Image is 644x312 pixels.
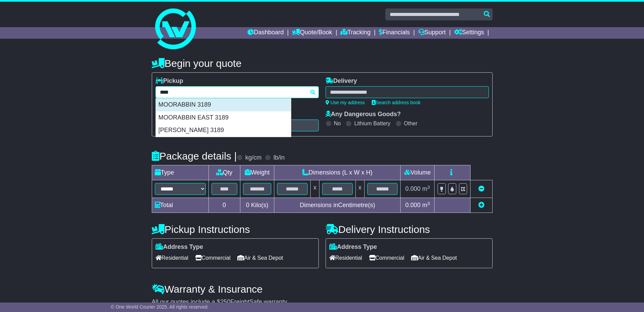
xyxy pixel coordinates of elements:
[208,198,240,213] td: 0
[379,27,410,39] a: Financials
[355,180,364,198] td: x
[326,224,493,235] h4: Delivery Instructions
[326,111,401,118] label: Any Dangerous Goods?
[329,253,362,263] span: Residential
[273,154,284,162] label: lb/in
[427,185,430,190] sup: 3
[292,27,332,39] a: Quote/Book
[478,202,484,208] a: Add new item
[354,120,390,127] label: Lithium Battery
[156,98,291,111] div: MOORABBIN 3189
[156,111,291,124] div: MOORABBIN EAST 3189
[246,202,249,208] span: 0
[274,165,401,180] td: Dimensions (L x W x H)
[405,202,421,208] span: 0.000
[208,165,240,180] td: Qty
[152,58,493,69] h4: Begin your quote
[155,243,203,251] label: Address Type
[152,198,208,213] td: Total
[311,180,319,198] td: x
[372,100,421,105] a: Search address book
[326,100,365,105] a: Use my address
[220,298,231,305] span: 250
[195,253,231,263] span: Commercial
[274,198,401,213] td: Dimensions in Centimetre(s)
[405,185,421,192] span: 0.000
[155,77,183,85] label: Pickup
[152,165,208,180] td: Type
[427,201,430,206] sup: 3
[329,243,377,251] label: Address Type
[152,298,493,306] div: All our quotes include a $ FreightSafe warranty.
[237,253,283,263] span: Air & Sea Depot
[411,253,457,263] span: Air & Sea Depot
[326,77,357,85] label: Delivery
[152,224,319,235] h4: Pickup Instructions
[334,120,341,127] label: No
[155,86,319,98] typeahead: Please provide city
[478,185,484,192] a: Remove this item
[369,253,404,263] span: Commercial
[152,283,493,295] h4: Warranty & Insurance
[341,27,370,39] a: Tracking
[240,198,274,213] td: Kilo(s)
[422,185,430,192] span: m
[156,124,291,137] div: [PERSON_NAME] 3189
[111,304,209,310] span: © One World Courier 2025. All rights reserved.
[247,27,284,39] a: Dashboard
[240,165,274,180] td: Weight
[155,253,188,263] span: Residential
[454,27,484,39] a: Settings
[152,150,237,162] h4: Package details |
[418,27,446,39] a: Support
[245,154,261,162] label: kg/cm
[422,202,430,208] span: m
[401,165,435,180] td: Volume
[404,120,418,127] label: Other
